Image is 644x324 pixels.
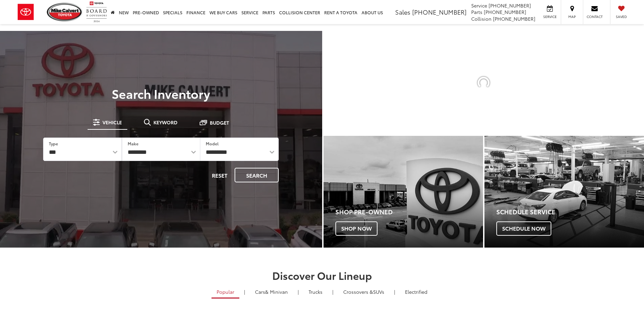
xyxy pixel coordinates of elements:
a: Shop Pre-Owned Shop Now [324,136,483,248]
span: Service [542,14,557,19]
span: [PHONE_NUMBER] [412,7,466,16]
span: Parts [471,8,482,15]
li: | [392,288,397,295]
span: Keyword [153,120,178,125]
a: SUVs [338,286,389,298]
span: & Minivan [265,288,288,295]
button: Search [235,168,279,182]
span: Shop Now [335,221,378,236]
span: Service [471,2,487,9]
label: Model [206,141,219,146]
span: Collision [471,15,492,22]
img: Mike Calvert Toyota [47,3,83,21]
div: Toyota [484,136,644,248]
a: Cars [250,286,293,298]
h4: Schedule Service [496,209,644,215]
span: Saved [614,14,629,19]
a: Trucks [303,286,328,298]
span: Crossovers & [343,288,373,295]
span: Schedule Now [496,221,551,236]
span: Vehicle [103,120,122,125]
span: Sales [395,7,410,16]
label: Make [128,141,139,146]
span: Contact [587,14,603,19]
li: | [242,288,247,295]
span: [PHONE_NUMBER] [493,15,535,22]
span: Map [565,14,579,19]
h2: Discover Our Lineup [83,270,562,281]
div: Toyota [324,136,483,248]
h3: Search Inventory [29,87,294,100]
label: Type [49,141,58,146]
button: Reset [206,168,233,182]
li: | [331,288,335,295]
a: Popular [211,286,239,299]
a: Electrified [400,286,433,298]
span: [PHONE_NUMBER] [489,2,531,9]
h4: Shop Pre-Owned [335,209,483,215]
span: Budget [210,120,229,125]
span: [PHONE_NUMBER] [484,8,526,15]
a: Schedule Service Schedule Now [484,136,644,248]
li: | [296,288,300,295]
